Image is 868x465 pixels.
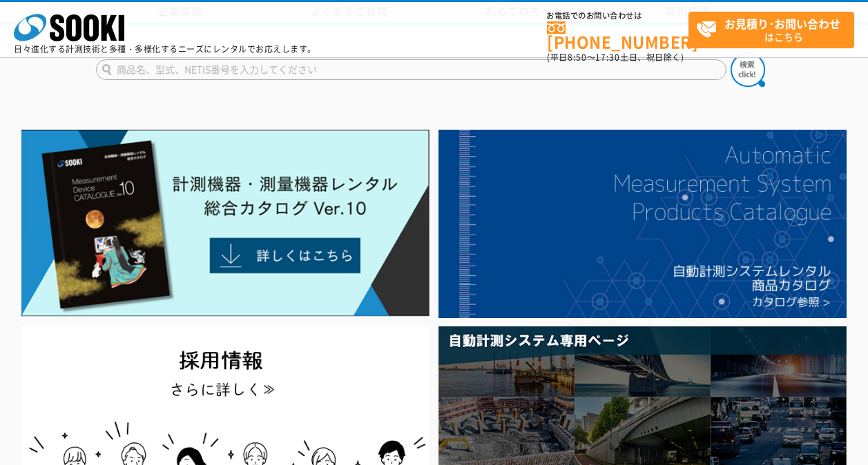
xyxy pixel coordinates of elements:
img: Catalog Ver10 [21,130,430,317]
span: お電話でのお問い合わせは [547,12,688,20]
strong: お見積り･お問い合わせ [724,15,840,32]
img: btn_search.png [731,52,765,87]
p: 日々進化する計測技術と多種・多様化するニーズにレンタルでお応えします。 [14,45,316,53]
a: [PHONE_NUMBER] [547,21,688,50]
img: 自動計測システムカタログ [438,130,847,318]
span: はこちら [696,12,853,47]
a: お見積り･お問い合わせはこちら [688,12,854,48]
input: 商品名、型式、NETIS番号を入力してください [96,59,726,80]
span: (平日 ～ 土日、祝日除く) [547,51,684,63]
span: 17:30 [595,51,620,63]
span: 8:50 [568,51,587,63]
